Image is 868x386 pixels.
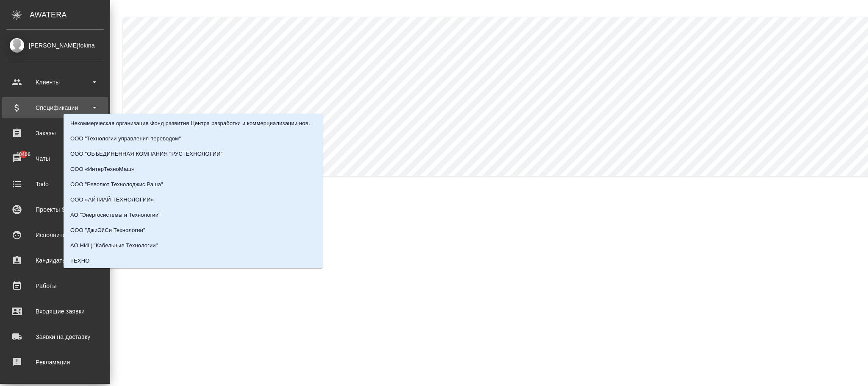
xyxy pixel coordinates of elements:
div: Заказы [6,127,104,140]
a: Заявки на доставку [2,326,108,347]
p: ТЕХНО [70,257,89,265]
div: Клиенты [6,76,104,89]
div: Кандидаты [6,254,104,267]
p: Некоммерческая организация Фонд развития Центра разработки и коммерциализации новых технологий [70,119,316,128]
div: Работы [6,280,104,292]
div: Todo [6,178,104,190]
a: Входящие заявки [2,301,108,322]
a: Работы [2,275,108,296]
p: ООО «ИнтерТехноМаш» [70,165,134,173]
p: ООО "ДжиЭйСи Технологии" [70,226,145,235]
a: Проекты SC [2,199,108,220]
div: Входящие заявки [6,305,104,318]
a: 40406Чаты [2,148,108,169]
div: Проекты SC [6,203,104,216]
div: Спецификации [6,101,104,114]
div: [PERSON_NAME]fokina [6,41,104,50]
div: Заявки на доставку [6,330,104,343]
a: Рекламации [2,352,108,373]
p: ООО "Технологии управления переводом" [70,134,181,143]
p: АО НИЦ "Кабельные Технологии" [70,241,158,250]
p: ООО "ОБЪЕДИНЕННАЯ КОМПАНИЯ "РУСТЕХНОЛОГИИ" [70,150,222,158]
p: ООО «АЙТИАЙ ТЕХНОЛОГИИ» [70,196,154,204]
div: Чаты [6,152,104,165]
a: Todo [2,173,108,195]
span: 40406 [11,150,36,159]
div: Рекламации [6,356,104,369]
p: ООО "Револют Технолоджис Раша" [70,180,163,189]
div: AWATERA [30,6,110,23]
div: Исполнители [6,229,104,241]
p: АО "Энергосистемы и Технологии" [70,211,161,219]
